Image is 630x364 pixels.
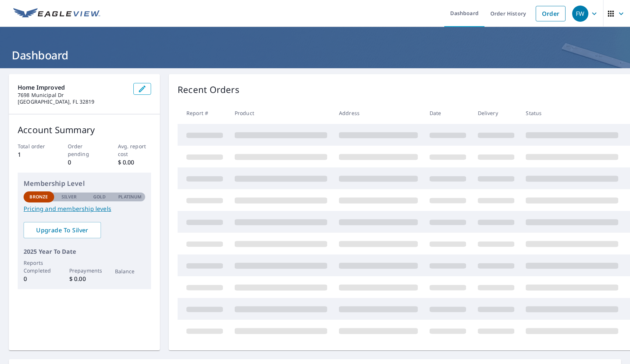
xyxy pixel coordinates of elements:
th: Delivery [472,102,520,124]
p: [GEOGRAPHIC_DATA], FL 32819 [18,98,127,105]
p: 0 [24,274,54,283]
th: Product [229,102,333,124]
p: 2025 Year To Date [24,247,145,256]
p: Reports Completed [24,259,54,274]
p: $ 0.00 [118,158,151,167]
span: Upgrade To Silver [29,226,95,234]
p: Platinum [118,194,141,200]
p: Home Improved [18,83,127,92]
a: Upgrade To Silver [24,222,101,238]
th: Status [520,102,624,124]
img: EV Logo [13,8,100,19]
a: Pricing and membership levels [24,204,145,213]
div: FW [572,6,588,22]
p: 1 [18,150,51,159]
p: Account Summary [18,123,151,136]
th: Report # [178,102,229,124]
p: Order pending [68,142,101,158]
p: Bronze [29,194,48,200]
a: Order [536,6,566,21]
th: Date [424,102,472,124]
p: Recent Orders [178,83,239,96]
p: Avg. report cost [118,142,151,158]
p: Balance [115,267,146,275]
p: Silver [62,194,77,200]
p: Membership Level [24,178,145,188]
p: 0 [68,158,101,167]
h1: Dashboard [9,48,621,63]
p: Gold [93,194,106,200]
p: Total order [18,142,51,150]
p: $ 0.00 [69,274,100,283]
p: 7698 Municipal Dr [18,92,127,98]
p: Prepayments [69,267,100,274]
th: Address [333,102,424,124]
